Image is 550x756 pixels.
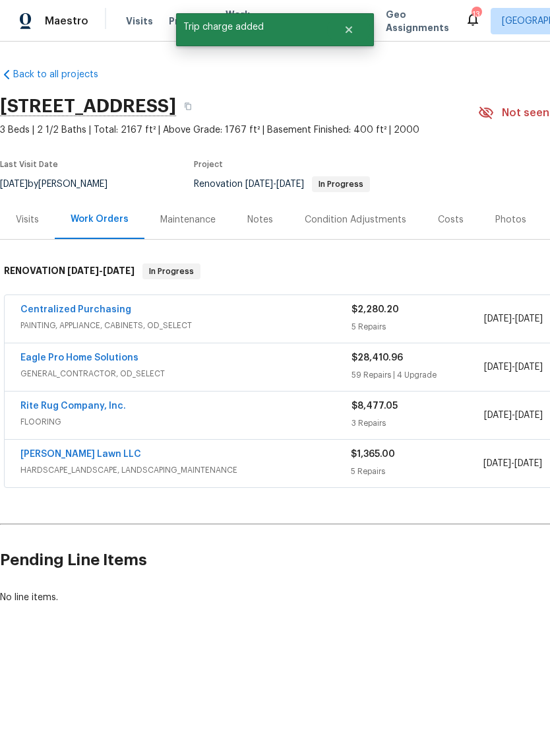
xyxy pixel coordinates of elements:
span: $1,365.00 [351,450,395,459]
div: 5 Repairs [351,465,483,478]
button: Copy Address [176,94,200,118]
span: $28,410.96 [351,353,403,362]
button: Close [327,17,371,43]
span: Projects [169,15,210,28]
div: 13 [472,8,481,21]
span: - [484,361,543,374]
a: [PERSON_NAME] Lawn LLC [20,450,141,459]
span: Geo Assignments [386,8,449,34]
span: - [67,266,135,275]
span: [DATE] [483,459,511,468]
span: [DATE] [515,314,543,324]
span: [DATE] [515,411,543,420]
span: Trip charge added [176,13,327,41]
div: 3 Repairs [351,417,484,430]
span: Visits [126,15,153,28]
span: Renovation [194,180,370,189]
span: In Progress [144,265,199,278]
a: Centralized Purchasing [20,305,131,314]
span: Project [194,160,223,168]
div: Work Orders [71,213,129,226]
a: Rite Rug Company, Inc. [20,401,126,411]
div: 5 Repairs [351,320,484,333]
span: [DATE] [484,411,512,420]
div: Notes [247,213,273,226]
span: [DATE] [484,314,512,324]
span: HARDSCAPE_LANDSCAPE, LANDSCAPING_MAINTENANCE [20,464,351,477]
span: GENERAL_CONTRACTOR, OD_SELECT [20,367,351,380]
span: [DATE] [514,459,542,468]
h6: RENOVATION [4,263,135,279]
span: - [484,409,543,422]
div: Photos [495,213,526,226]
span: [DATE] [245,180,273,189]
span: [DATE] [515,362,543,372]
span: In Progress [313,180,369,188]
span: - [245,180,304,189]
div: 59 Repairs | 4 Upgrade [351,368,484,382]
span: - [483,457,542,470]
span: Work Orders [226,8,259,34]
span: [DATE] [276,180,304,189]
a: Eagle Pro Home Solutions [20,353,138,362]
span: PAINTING, APPLIANCE, CABINETS, OD_SELECT [20,319,351,332]
span: - [484,312,543,326]
span: [DATE] [484,362,512,372]
span: [DATE] [67,266,99,275]
div: Visits [16,213,39,226]
div: Maintenance [160,213,216,226]
span: FLOORING [20,415,351,429]
div: Condition Adjustments [305,213,406,226]
div: Costs [438,213,464,226]
span: $8,477.05 [351,401,398,411]
span: $2,280.20 [351,305,399,314]
span: Maestro [45,15,88,28]
span: [DATE] [103,266,135,275]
